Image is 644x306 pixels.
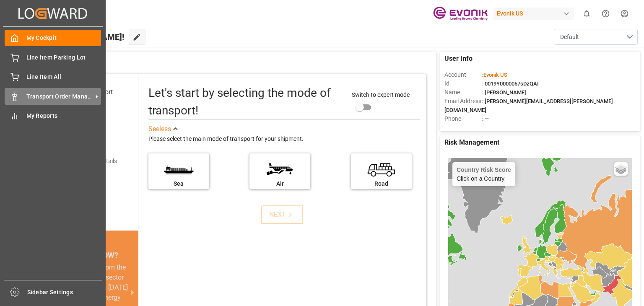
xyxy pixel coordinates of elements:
button: Evonik US [493,5,577,21]
span: Email Address [444,97,482,106]
span: Hello [PERSON_NAME]! [34,29,125,45]
span: Account Type [444,123,482,132]
div: Add shipping details [65,157,117,166]
span: Default [560,33,579,41]
div: Air [254,179,306,188]
div: Evonik US [493,8,574,20]
div: NEXT [269,210,295,220]
div: See less [148,124,171,134]
div: Please select the main mode of transport for your shipment. [148,134,420,144]
span: Line Item Parking Lot [26,53,101,62]
a: Line Item Parking Lot [5,49,101,65]
span: : — [482,116,489,122]
span: Sidebar Settings [27,288,102,297]
span: My Cockpit [26,34,101,42]
span: Account [444,70,482,79]
span: Evonik US [483,72,507,78]
div: Road [355,179,408,188]
a: Layers [614,162,628,176]
h4: Country Risk Score [457,166,511,173]
span: Phone [444,114,482,123]
div: Click on a Country [457,166,511,182]
span: Line Item All [26,73,101,81]
span: User Info [444,54,473,64]
span: My Reports [26,112,101,120]
span: : [PERSON_NAME] [482,89,526,96]
span: Switch to expert mode [352,91,410,98]
img: Evonik-brand-mark-Deep-Purple-RGB.jpeg_1700498283.jpeg [433,6,488,21]
button: NEXT [261,205,303,224]
a: My Reports [5,108,101,124]
button: Help Center [596,4,615,23]
span: Name [444,88,482,97]
a: Line Item All [5,69,101,85]
span: : Freight Forwarder [482,124,528,131]
span: Risk Management [444,137,499,148]
span: : 0019Y0000057sDzQAI [482,80,539,87]
div: Let's start by selecting the mode of transport! [148,84,344,119]
button: show 0 new notifications [577,4,596,23]
span: Transport Order Management [26,92,93,101]
button: open menu [554,29,638,45]
a: My Cockpit [5,30,101,46]
span: : [PERSON_NAME][EMAIL_ADDRESS][PERSON_NAME][DOMAIN_NAME] [444,98,613,113]
div: Sea [153,179,205,188]
span: Id [444,79,482,88]
span: : [482,72,507,78]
